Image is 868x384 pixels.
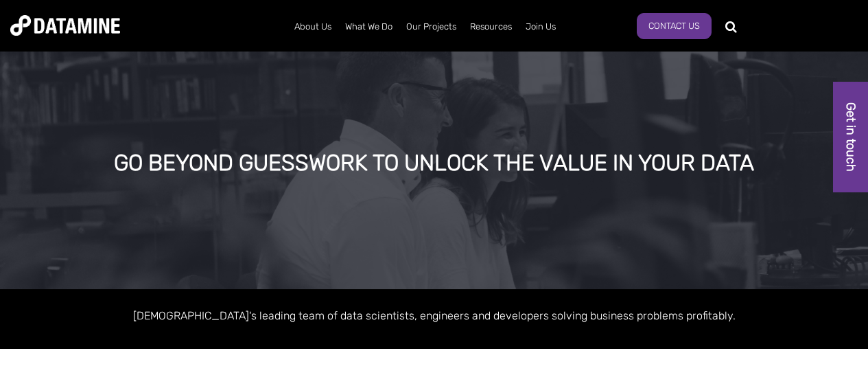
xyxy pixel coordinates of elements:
[288,9,338,45] a: About Us
[833,82,868,192] a: Get in touch
[519,9,563,45] a: Join Us
[338,9,399,45] a: What We Do
[10,15,120,36] img: Datamine
[463,9,519,45] a: Resources
[637,13,712,39] a: Contact Us
[399,9,463,45] a: Our Projects
[104,151,764,176] div: GO BEYOND GUESSWORK TO UNLOCK THE VALUE IN YOUR DATA
[43,306,825,325] p: [DEMOGRAPHIC_DATA]'s leading team of data scientists, engineers and developers solving business p...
